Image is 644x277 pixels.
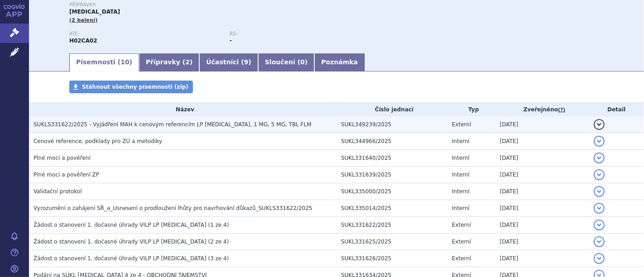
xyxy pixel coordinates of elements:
span: Interní [452,188,470,195]
span: Interní [452,172,470,178]
button: detail [594,136,605,147]
span: 10 [120,58,129,66]
th: Číslo jednací [336,103,447,116]
span: Interní [452,205,470,211]
a: Poznámka [314,53,365,72]
button: detail [594,119,605,130]
button: detail [594,253,605,264]
strong: OSILODROSTAT [69,38,97,44]
td: [DATE] [495,200,589,217]
td: SUKL331625/2025 [336,234,447,250]
td: SUKL331626/2025 [336,250,447,267]
td: [DATE] [495,217,589,234]
button: detail [594,236,605,247]
span: Vyrozumění o zahájení SŘ_a_Usnesení o prodloužení lhůty pro navrhování důkazů_SUKLS331622/2025 [34,205,312,211]
button: detail [594,186,605,197]
p: ATC: [69,31,221,37]
th: Název [29,103,336,116]
span: Žádost o stanovení 1. dočasné úhrady VILP LP Isturisa (1 ze 4) [34,222,229,228]
span: 0 [300,58,305,66]
th: Detail [589,103,644,116]
abbr: (?) [558,107,565,113]
span: Cenové reference, podklady pro ZÚ a metodiky [34,138,162,144]
strong: - [230,38,232,44]
td: [DATE] [495,116,589,133]
a: Sloučení (0) [258,53,314,72]
button: detail [594,169,605,180]
span: Externí [452,222,471,228]
p: RS: [230,31,381,37]
span: [MEDICAL_DATA] [69,9,120,15]
span: Externí [452,121,471,128]
td: SUKL335000/2025 [336,183,447,200]
span: Interní [452,155,470,161]
td: [DATE] [495,150,589,167]
a: Přípravky (2) [139,53,199,72]
span: Žádost o stanovení 1. dočasné úhrady VILP LP Isturisa (2 ze 4) [34,239,229,245]
span: Externí [452,255,471,262]
th: Typ [447,103,495,116]
button: detail [594,203,605,214]
span: Validační protokol [34,188,82,195]
span: 2 [185,58,190,66]
span: Žádost o stanovení 1. dočasné úhrady VILP LP Isturisa (3 ze 4) [34,255,229,262]
td: SUKL331640/2025 [336,150,447,167]
button: detail [594,220,605,230]
p: Přípravky: [69,2,390,8]
span: Externí [452,239,471,245]
button: detail [594,153,605,163]
td: SUKL331622/2025 [336,217,447,234]
td: [DATE] [495,250,589,267]
td: [DATE] [495,167,589,183]
span: Plné moci a pověření [34,155,91,161]
th: Zveřejněno [495,103,589,116]
td: SUKL331639/2025 [336,167,447,183]
span: Stáhnout všechny písemnosti (zip) [82,84,188,90]
span: 9 [244,58,249,66]
a: Stáhnout všechny písemnosti (zip) [69,81,193,93]
td: [DATE] [495,234,589,250]
a: Písemnosti (10) [69,53,139,72]
a: Účastníci (9) [199,53,258,72]
span: Plné moci a pověření ZP [34,172,99,178]
td: SUKL344966/2025 [336,133,447,150]
span: SUKLS331622/2025 - Vyjádření MAH k cenovým referencím LP ISTURISA, 1 MG, 5 MG, TBL FLM [34,121,312,128]
td: [DATE] [495,133,589,150]
td: SUKL349239/2025 [336,116,447,133]
td: [DATE] [495,183,589,200]
span: (2 balení) [69,17,98,23]
td: SUKL335014/2025 [336,200,447,217]
span: Interní [452,138,470,144]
